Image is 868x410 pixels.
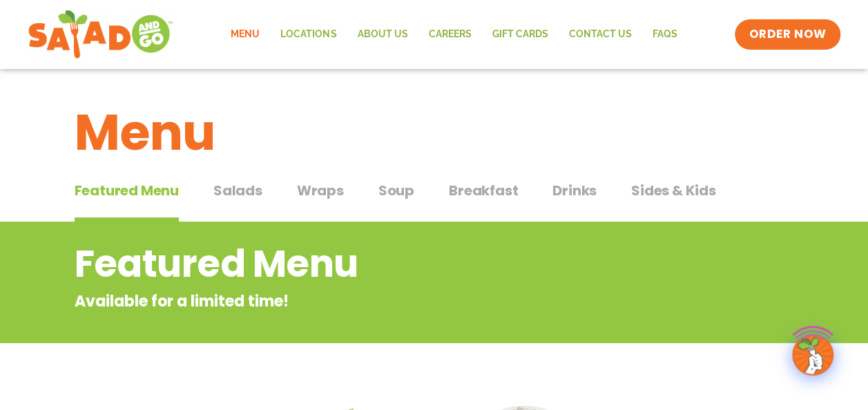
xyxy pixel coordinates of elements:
span: Soup [378,180,414,201]
nav: Menu [220,19,687,50]
span: ORDER NOW [749,26,826,43]
img: new-SAG-logo-768×292 [28,7,173,62]
a: FAQs [642,19,687,50]
p: Available for a limited time! [75,290,683,313]
span: Sides & Kids [631,180,716,201]
span: Wraps [297,180,344,201]
h2: Featured Menu [75,236,683,292]
span: Drinks [552,180,597,201]
span: Salads [213,180,262,201]
a: Contact Us [558,19,642,50]
span: Breakfast [449,180,518,201]
span: Featured Menu [75,180,179,201]
h1: Menu [75,95,794,170]
a: About Us [347,19,418,50]
a: ORDER NOW [735,19,840,50]
div: Tabbed content [75,175,794,222]
a: Locations [270,19,347,50]
a: Menu [220,19,270,50]
a: Careers [418,19,481,50]
a: GIFT CARDS [481,19,558,50]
